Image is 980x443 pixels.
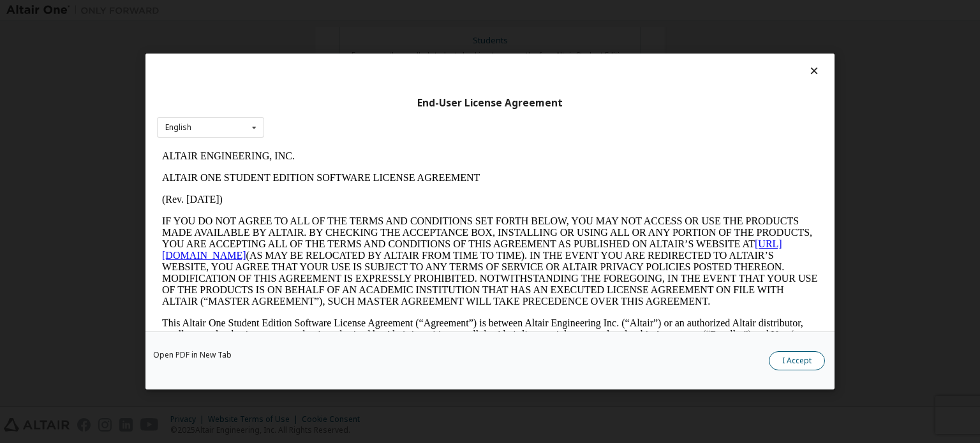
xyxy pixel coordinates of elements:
[5,48,661,60] p: (Rev. [DATE])
[769,351,825,370] button: I Accept
[5,172,661,218] p: This Altair One Student Edition Software License Agreement (“Agreement”) is between Altair Engine...
[5,27,661,38] p: ALTAIR ONE STUDENT EDITION SOFTWARE LICENSE AGREEMENT
[5,93,625,115] a: [URL][DOMAIN_NAME]
[157,97,823,110] div: End-User License Agreement
[165,124,191,131] div: English
[5,70,661,162] p: IF YOU DO NOT AGREE TO ALL OF THE TERMS AND CONDITIONS SET FORTH BELOW, YOU MAY NOT ACCESS OR USE...
[5,5,661,17] p: ALTAIR ENGINEERING, INC.
[153,351,232,359] a: Open PDF in New Tab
